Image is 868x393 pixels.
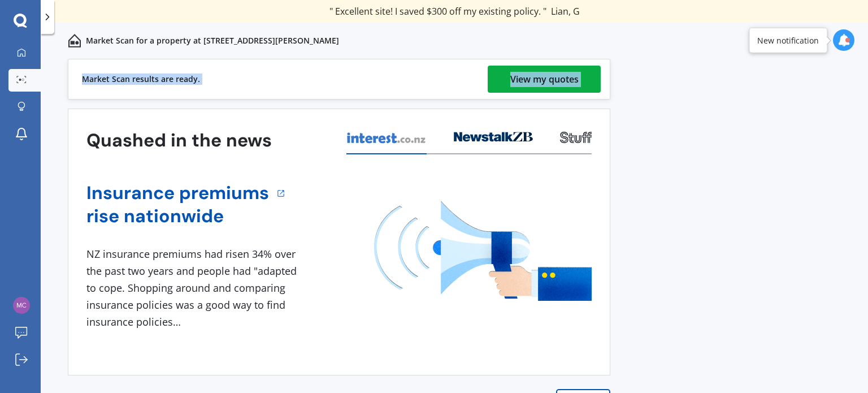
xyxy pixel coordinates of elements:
[13,297,30,314] img: b9d1eea48e868cdf35f9715bc56e5256
[86,205,269,228] a: rise nationwide
[86,35,339,46] p: Market Scan for a property at [STREET_ADDRESS][PERSON_NAME]
[86,129,272,152] h3: Quashed in the news
[510,66,579,93] div: View my quotes
[86,246,301,330] div: NZ insurance premiums had risen 34% over the past two years and people had "adapted to cope. Shop...
[488,66,601,93] a: View my quotes
[374,201,592,301] img: media image
[68,34,81,47] img: home-and-contents.b802091223b8502ef2dd.svg
[86,182,269,205] a: Insurance premiums
[82,59,200,99] div: Market Scan results are ready.
[757,34,819,46] div: New notification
